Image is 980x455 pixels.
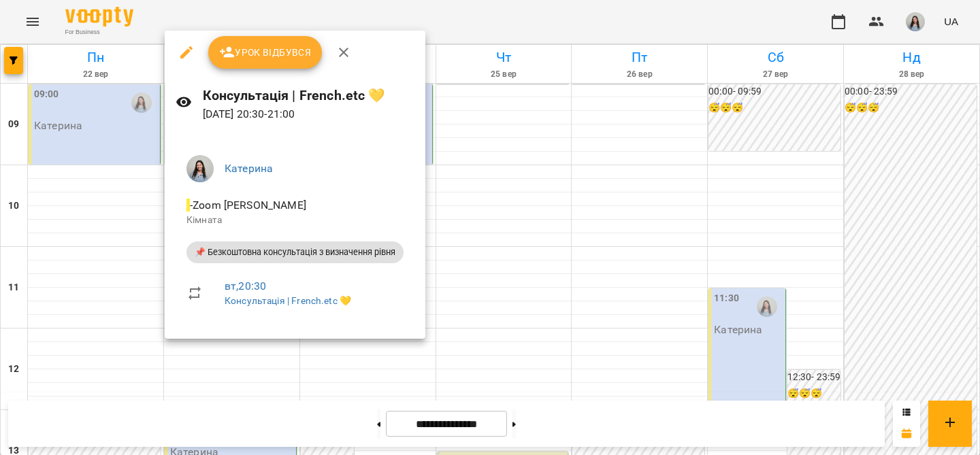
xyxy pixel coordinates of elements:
[225,162,273,175] a: Катерина
[203,106,414,122] p: [DATE] 20:30 - 21:00
[225,295,351,306] a: Консультація | French.etc 💛
[208,36,323,69] button: Урок відбувся
[186,214,404,227] p: Кімната
[203,85,414,106] h6: Консультація | French.etc 💛
[186,199,309,212] span: - Zoom [PERSON_NAME]
[225,280,266,292] a: вт , 20:30
[186,155,214,182] img: 00729b20cbacae7f74f09ddf478bc520.jpg
[219,44,312,61] span: Урок відбувся
[186,246,404,258] span: 📌 Безкоштовна консультація з визначення рівня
